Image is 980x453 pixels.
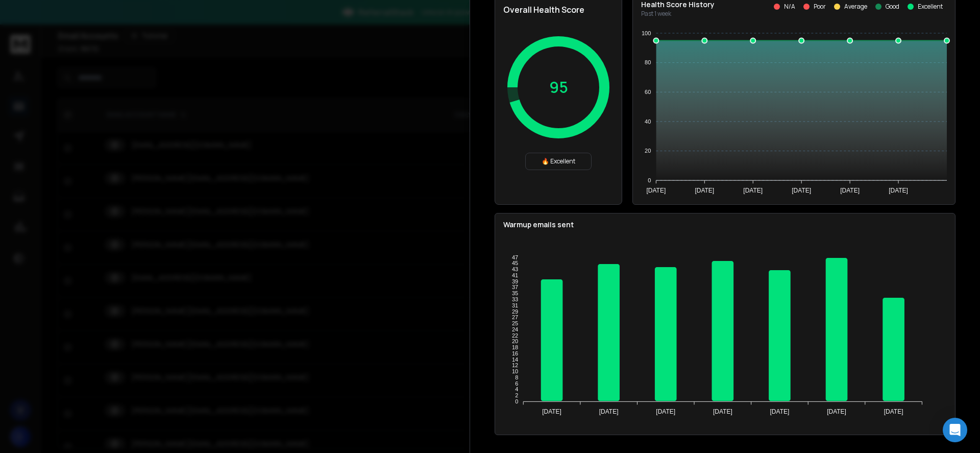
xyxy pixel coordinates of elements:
[503,4,614,16] h2: Overall Health Score
[599,408,619,415] tspan: [DATE]
[814,3,826,11] p: Poor
[645,148,651,154] tspan: 20
[515,392,518,398] tspan: 2
[549,78,568,97] p: 95
[886,3,899,11] p: Good
[646,187,666,194] tspan: [DATE]
[648,177,651,183] tspan: 0
[645,89,651,95] tspan: 60
[770,408,790,415] tspan: [DATE]
[645,118,651,125] tspan: 40
[512,302,518,308] tspan: 31
[918,3,943,11] p: Excellent
[512,314,518,320] tspan: 27
[784,3,795,11] p: N/A
[512,266,518,272] tspan: 43
[645,59,651,65] tspan: 80
[512,344,518,350] tspan: 18
[884,408,903,415] tspan: [DATE]
[827,408,846,415] tspan: [DATE]
[512,368,518,374] tspan: 10
[713,408,732,415] tspan: [DATE]
[840,187,860,194] tspan: [DATE]
[503,220,947,230] p: Warmup emails sent
[512,296,518,302] tspan: 33
[515,380,518,387] tspan: 6
[512,284,518,290] tspan: 37
[889,187,908,194] tspan: [DATE]
[512,308,518,315] tspan: 29
[512,260,518,266] tspan: 45
[512,254,518,260] tspan: 47
[512,278,518,284] tspan: 39
[695,187,714,194] tspan: [DATE]
[512,332,518,339] tspan: 22
[512,350,518,356] tspan: 16
[512,326,518,332] tspan: 24
[512,290,518,296] tspan: 35
[512,338,518,344] tspan: 20
[512,356,518,363] tspan: 14
[656,408,675,415] tspan: [DATE]
[525,153,592,170] div: 🔥 Excellent
[641,10,715,18] p: Past 1 week
[542,408,561,415] tspan: [DATE]
[943,418,967,442] div: Open Intercom Messenger
[512,320,518,326] tspan: 25
[515,374,518,380] tspan: 8
[743,187,763,194] tspan: [DATE]
[512,362,518,368] tspan: 12
[844,3,867,11] p: Average
[512,272,518,278] tspan: 41
[515,386,518,392] tspan: 4
[792,187,811,194] tspan: [DATE]
[642,30,651,36] tspan: 100
[515,398,518,404] tspan: 0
